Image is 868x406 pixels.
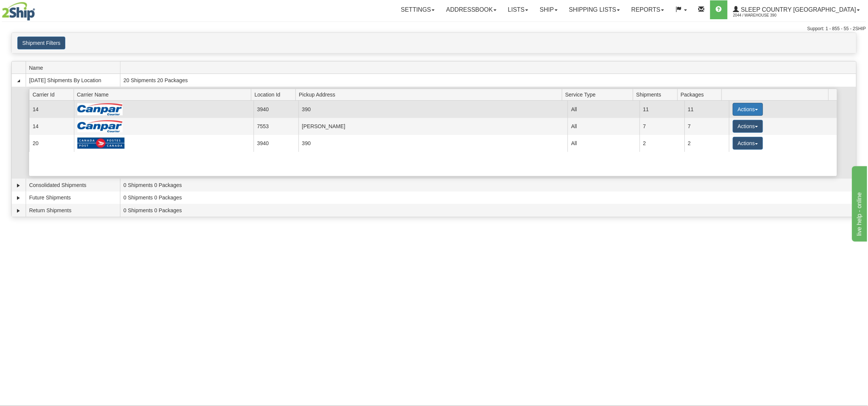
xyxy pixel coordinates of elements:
[15,194,22,202] a: Expand
[26,179,120,192] td: Consolidated Shipments
[254,135,299,152] td: 3940
[739,6,856,13] span: Sleep Country [GEOGRAPHIC_DATA]
[17,37,65,49] button: Shipment Filters
[568,101,639,118] td: All
[15,77,22,84] a: Collapse
[568,135,639,152] td: All
[502,0,534,19] a: Lists
[120,192,856,204] td: 0 Shipments 0 Packages
[77,120,123,132] img: Canpar
[29,101,74,118] td: 14
[565,89,633,100] span: Service Type
[733,103,763,116] button: Actions
[299,89,562,100] span: Pickup Address
[26,192,120,204] td: Future Shipments
[254,89,295,100] span: Location Id
[851,164,867,241] iframe: chat widget
[733,12,790,19] span: 2044 / Warehouse 390
[640,135,685,152] td: 2
[254,101,299,118] td: 3940
[681,89,722,100] span: Packages
[77,137,125,149] img: Canada Post
[29,62,120,74] span: Name
[254,118,299,135] td: 7553
[685,118,729,135] td: 7
[640,101,685,118] td: 11
[733,137,763,150] button: Actions
[299,135,568,152] td: 390
[26,204,120,217] td: Return Shipments
[120,179,856,192] td: 0 Shipments 0 Packages
[6,5,70,14] div: live help - online
[640,118,685,135] td: 7
[626,0,670,19] a: Reports
[29,118,74,135] td: 14
[299,118,568,135] td: [PERSON_NAME]
[733,120,763,133] button: Actions
[563,0,626,19] a: Shipping lists
[15,207,22,214] a: Expand
[395,0,440,19] a: Settings
[728,0,866,19] a: Sleep Country [GEOGRAPHIC_DATA] 2044 / Warehouse 390
[2,2,35,21] img: logo2044.jpg
[568,118,639,135] td: All
[32,89,74,100] span: Carrier Id
[299,101,568,118] td: 390
[685,135,729,152] td: 2
[120,204,856,217] td: 0 Shipments 0 Packages
[685,101,729,118] td: 11
[77,103,123,115] img: Canpar
[26,74,120,87] td: [DATE] Shipments By Location
[29,135,74,152] td: 20
[440,0,502,19] a: Addressbook
[120,74,856,87] td: 20 Shipments 20 Packages
[636,89,677,100] span: Shipments
[2,26,866,32] div: Support: 1 - 855 - 55 - 2SHIP
[77,89,251,100] span: Carrier Name
[15,182,22,189] a: Expand
[534,0,563,19] a: Ship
